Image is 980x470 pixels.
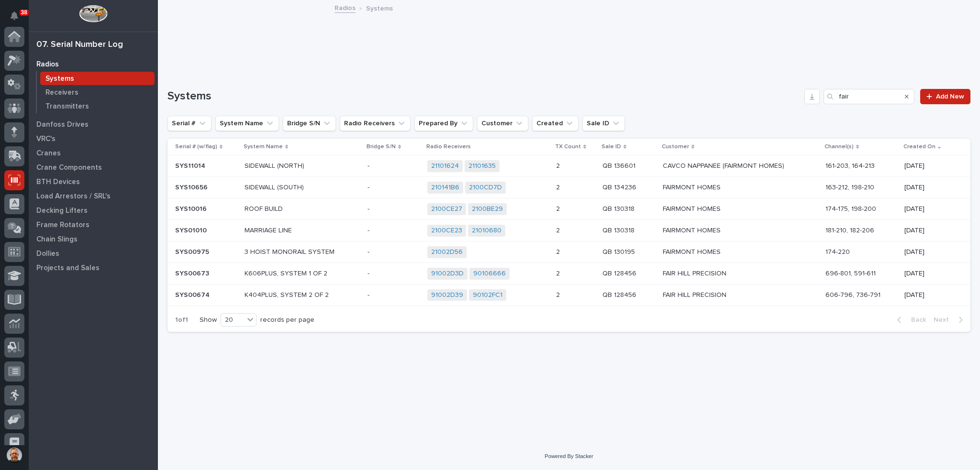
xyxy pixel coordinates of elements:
[245,248,360,256] p: 3 HOIST MONORAIL SYSTEM
[175,225,209,235] p: SYS01010
[472,205,503,213] a: 2100BE29
[36,149,61,158] p: Cranes
[602,203,636,213] p: QB 130318
[29,131,158,146] a: VRC's
[29,57,158,71] a: Radios
[663,184,818,192] p: FAIRMONT HOMES
[663,227,818,235] p: FAIRMONT HOMES
[175,142,217,152] p: Serial # (w/flag)
[824,89,914,104] input: Search
[663,270,818,278] p: FAIR HILL PRECISION
[556,225,562,235] p: 2
[920,89,970,104] a: Add New
[414,116,473,131] button: Prepared By
[431,270,464,278] a: 91002D3D
[663,248,818,256] p: FAIRMONT HOMES
[260,316,314,324] p: records per page
[825,184,897,192] p: 163-212, 198-210
[167,89,801,103] h1: Systems
[283,116,336,131] button: Bridge S/N
[473,291,502,299] a: 90102FC1
[36,40,123,50] div: 07. Serial Number Log
[936,93,964,100] span: Add New
[602,160,637,170] p: QB 136601
[556,246,562,256] p: 2
[825,248,897,256] p: 174-220
[36,192,111,201] p: Load Arrestors / SRL's
[36,264,100,273] p: Projects and Sales
[37,99,158,113] a: Transmitters
[472,227,501,235] a: 21010680
[29,160,158,175] a: Crane Components
[367,160,371,170] p: -
[367,289,371,299] p: -
[532,116,579,131] button: Created
[662,142,689,152] p: Customer
[602,268,638,278] p: QB 128456
[468,162,496,170] a: 21101635
[29,146,158,160] a: Cranes
[904,291,955,299] p: [DATE]
[175,160,207,170] p: SYS11014
[167,220,970,241] tr: SYS01010SYS01010 MARRIAGE LINE-- 2100CE23 21010680 22 QB 130318QB 130318 FAIRMONT HOMES181-210, 1...
[29,117,158,131] a: Danfoss Drives
[36,178,80,186] p: BTH Devices
[431,227,462,235] a: 2100CE23
[12,11,24,27] div: Notifications38
[904,270,955,278] p: [DATE]
[167,263,970,284] tr: SYS00673SYS00673 K606PLUS, SYSTEM 1 OF 2-- 91002D3D 90106666 22 QB 128456QB 128456 FAIR HILL PREC...
[29,232,158,246] a: Chain Slings
[367,268,371,278] p: -
[175,246,211,256] p: SYS00975
[556,160,562,170] p: 2
[473,270,506,278] a: 90106666
[167,241,970,263] tr: SYS00975SYS00975 3 HOIST MONORAIL SYSTEM-- 21002D56 22 QB 130195QB 130195 FAIRMONT HOMES174-220[D...
[4,6,24,26] button: Notifications
[21,9,27,16] p: 38
[37,72,158,85] a: Systems
[37,86,158,99] a: Receivers
[367,203,371,213] p: -
[602,246,637,256] p: QB 130195
[477,116,528,131] button: Customer
[601,142,621,152] p: Sale ID
[556,182,562,192] p: 2
[245,291,360,299] p: K404PLUS, SYSTEM 2 OF 2
[431,291,463,299] a: 91002D39
[340,116,411,131] button: Radio Receivers
[366,2,393,13] p: Systems
[29,189,158,203] a: Load Arrestors / SRL's
[903,142,935,152] p: Created On
[29,261,158,275] a: Projects and Sales
[556,203,562,213] p: 2
[221,315,244,325] div: 20
[825,291,897,299] p: 606-796, 736-791
[825,162,897,170] p: 161-203, 164-213
[36,120,89,129] p: Danfoss Drives
[825,205,897,213] p: 174-175, 198-200
[175,268,211,278] p: SYS00673
[904,162,955,170] p: [DATE]
[367,182,371,192] p: -
[175,203,209,213] p: SYS10016
[825,270,897,278] p: 696-801, 591-611
[431,184,459,192] a: 210141B6
[245,162,360,170] p: SIDEWALL (NORTH)
[663,162,818,170] p: CAVCO NAPPANEE (FAIRMONT HOMES)
[175,289,212,299] p: SYS00674
[245,270,360,278] p: K606PLUS, SYSTEM 1 OF 2
[555,142,581,152] p: TX Count
[582,116,625,131] button: Sale ID
[29,175,158,189] a: BTH Devices
[245,184,360,192] p: SIDEWALL (SOUTH)
[556,289,562,299] p: 2
[663,291,818,299] p: FAIR HILL PRECISION
[29,218,158,232] a: Frame Rotators
[245,205,360,213] p: ROOF BUILD
[200,316,217,324] p: Show
[545,453,593,459] a: Powered By Stacker
[431,205,462,213] a: 2100CE27
[36,207,88,215] p: Decking Lifters
[367,225,371,235] p: -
